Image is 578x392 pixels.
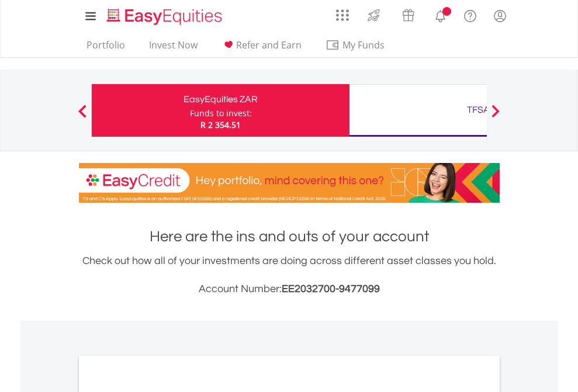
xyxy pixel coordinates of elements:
img: EasyEquities_Logo.png [105,7,227,26]
span: R 2 354.51 [200,119,241,130]
img: EasyCredit Promotion Banner [79,163,500,203]
div: Funds to invest: [190,107,252,119]
button: Next [484,110,507,122]
a: FAQ's and Support [455,3,485,26]
a: AppsGrid [328,3,357,22]
a: Notifications [425,3,455,26]
h3: Account Number: [79,281,500,297]
span: EE2032700-9477099 [282,283,380,294]
div: EasyEquities ZAR [99,91,342,107]
span: Refer and Earn [236,39,302,51]
a: Vouchers [391,3,425,25]
a: Home page [102,3,227,26]
img: vouchers-v2.svg [399,6,418,25]
span: My Funds [326,37,402,53]
h1: Here are the ins and outs of your account [79,226,500,247]
button: Previous [71,110,94,122]
div: Check out how all of your investments are doing across different asset classes you hold. [79,253,500,297]
img: thrive-v2.svg [364,6,383,25]
a: Portfolio [82,39,130,57]
a: Invest Now [144,39,202,57]
img: grid-menu-icon.svg [336,9,349,22]
a: My Profile [485,3,515,29]
a: Refer and Earn [217,39,306,57]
